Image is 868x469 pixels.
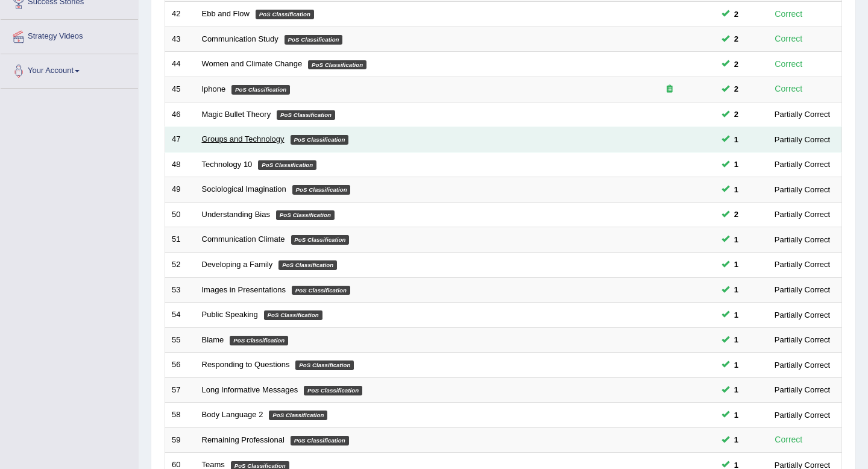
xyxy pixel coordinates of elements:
[292,286,350,295] em: PoS Classification
[770,433,808,447] div: Correct
[770,133,835,146] div: Partially Correct
[770,233,835,246] div: Partially Correct
[291,436,349,445] em: PoS Classification
[770,108,835,121] div: Partially Correct
[291,135,349,145] em: PoS Classification
[770,82,808,96] div: Correct
[285,35,343,45] em: PoS Classification
[165,227,195,253] td: 51
[165,277,195,303] td: 53
[770,309,835,321] div: Partially Correct
[165,353,195,378] td: 56
[770,7,808,21] div: Correct
[770,383,835,396] div: Partially Correct
[202,110,271,119] a: Magic Bullet Theory
[1,20,138,50] a: Strategy Videos
[729,83,743,95] span: You can still take this question
[165,152,195,177] td: 48
[770,158,835,171] div: Partially Correct
[202,160,253,169] a: Technology 10
[165,303,195,328] td: 54
[202,310,258,319] a: Public Speaking
[202,134,285,143] a: Groups and Technology
[729,158,743,171] span: You can still take this question
[770,183,835,196] div: Partially Correct
[631,84,708,95] div: Exam occurring question
[264,310,322,320] em: PoS Classification
[729,108,743,121] span: You can still take this question
[729,409,743,421] span: You can still take this question
[202,335,224,344] a: Blame
[165,52,195,77] td: 44
[202,59,303,68] a: Women and Climate Change
[295,360,354,370] em: PoS Classification
[729,283,743,296] span: You can still take this question
[770,57,808,71] div: Correct
[729,309,743,321] span: You can still take this question
[258,160,316,170] em: PoS Classification
[770,333,835,346] div: Partially Correct
[165,127,195,153] td: 47
[1,54,138,84] a: Your Account
[770,283,835,296] div: Partially Correct
[202,234,285,244] a: Communication Climate
[202,184,286,194] a: Sociological Imagination
[770,409,835,421] div: Partially Correct
[165,77,195,102] td: 45
[202,84,226,93] a: Iphone
[304,386,362,395] em: PoS Classification
[291,235,350,245] em: PoS Classification
[269,411,327,420] em: PoS Classification
[230,336,288,345] em: PoS Classification
[202,285,286,294] a: Images in Presentations
[770,208,835,221] div: Partially Correct
[165,252,195,277] td: 52
[202,460,225,469] a: Teams
[202,410,263,419] a: Body Language 2
[202,9,250,18] a: Ebb and Flow
[770,359,835,371] div: Partially Correct
[729,359,743,371] span: You can still take this question
[278,260,337,270] em: PoS Classification
[729,333,743,346] span: You can still take this question
[165,2,195,27] td: 42
[231,85,290,95] em: PoS Classification
[202,435,285,444] a: Remaining Professional
[729,208,743,221] span: You can still take this question
[165,202,195,227] td: 50
[729,233,743,246] span: You can still take this question
[729,58,743,71] span: You can still take this question
[202,360,290,369] a: Responding to Questions
[729,258,743,271] span: You can still take this question
[729,433,743,446] span: You can still take this question
[308,60,366,70] em: PoS Classification
[202,385,298,394] a: Long Informative Messages
[729,8,743,20] span: You can still take this question
[165,327,195,353] td: 55
[165,427,195,453] td: 59
[165,27,195,52] td: 43
[202,34,278,43] a: Communication Study
[729,383,743,396] span: You can still take this question
[277,110,335,120] em: PoS Classification
[165,177,195,203] td: 49
[165,377,195,403] td: 57
[729,133,743,146] span: You can still take this question
[165,403,195,428] td: 58
[292,185,351,195] em: PoS Classification
[729,183,743,196] span: You can still take this question
[202,210,270,219] a: Understanding Bias
[165,102,195,127] td: 46
[276,210,335,220] em: PoS Classification
[202,260,273,269] a: Developing a Family
[770,258,835,271] div: Partially Correct
[729,33,743,45] span: You can still take this question
[770,32,808,46] div: Correct
[256,10,314,19] em: PoS Classification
